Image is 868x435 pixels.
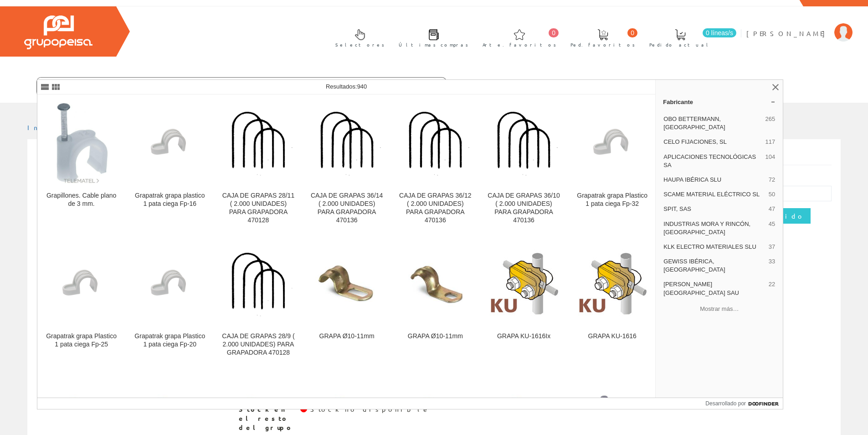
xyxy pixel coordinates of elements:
font: INDUSTRIAS MORA Y RINCÓN, [GEOGRAPHIC_DATA] [663,220,750,236]
font: CAJA DE GRAPAS 36/12 ( 2.000 UNIDADES) PARA GRAPADORA 470136 [399,192,471,224]
a: GRAPA Ø10-11mm GRAPA Ø10-11mm [391,236,479,367]
font: 37 [769,243,775,250]
font: CAJA DE GRAPAS 36/14 ( 2.000 UNIDADES) PARA GRAPADORA 470136 [311,192,383,224]
a: Grapatrak grapa plastico 1 pata ciega Fp-16 Grapatrak grapa plastico 1 pata ciega Fp-16 [126,95,214,235]
font: Stock en el resto del grupo [239,405,293,431]
font: Mostrar más… [700,305,739,312]
font: Fabricante [663,99,693,105]
a: CAJA DE GRAPAS 36/10 ( 2.000 UNIDADES) PARA GRAPADORA 470136 CAJA DE GRAPAS 36/10 ( 2.000 UNIDADE... [480,95,568,235]
img: GRAPA Ø10-11mm [310,247,384,321]
a: Inicio [27,123,66,131]
a: CAJA DE GRAPAS 36/14 ( 2.000 UNIDADES) PARA GRAPADORA 470136 CAJA DE GRAPAS 36/14 ( 2.000 UNIDADE... [303,95,391,235]
font: CAJA DE GRAPAS 36/10 ( 2.000 UNIDADES) PARA GRAPADORA 470136 [488,192,560,224]
font: SCAME MATERIAL ELÉCTRICO SL [663,191,760,198]
font: 45 [769,220,775,227]
font: Pedido actual [649,41,711,48]
a: Grapillones. Cable plano de 3 mm. Grapillones. Cable plano de 3 mm. [37,95,125,235]
img: CAJA DE GRAPAS 28/9 ( 2.000 UNIDADES) PARA GRAPADORA 470128 [221,247,295,321]
font: GRAPA Ø10-11mm [319,332,375,340]
font: 72 [769,176,775,183]
font: 940 [357,83,367,90]
img: Grapatrak grapa Plastico 1 pata ciega Fp-20 [133,247,206,321]
font: APLICACIONES TECNOLÓGICAS SA [663,153,756,168]
font: 0 líneas/s [706,29,733,37]
img: GRAPA KU-1616Ix [490,250,558,318]
img: GRAPA KU-1616 [578,250,647,318]
a: Desarrollado por [705,398,783,409]
img: CAJA DE GRAPAS 36/12 ( 2.000 UNIDADES) PARA GRAPADORA 470136 [399,106,472,180]
font: 22 [769,281,775,288]
font: 104 [765,153,776,160]
font: GEWISS IBÉRICA, [GEOGRAPHIC_DATA] [663,258,725,273]
a: CAJA DE GRAPAS 36/12 ( 2.000 UNIDADES) PARA GRAPADORA 470136 CAJA DE GRAPAS 36/12 ( 2.000 UNIDADE... [391,95,479,235]
font: GRAPA Ø10-11mm [408,332,463,340]
a: Grapatrak grapa Plastico 1 pata ciega Fp-20 Grapatrak grapa Plastico 1 pata ciega Fp-20 [126,236,214,367]
font: Grapatrak grapa plastico 1 pata ciega Fp-16 [135,192,205,207]
img: CAJA DE GRAPAS 36/14 ( 2.000 UNIDADES) PARA GRAPADORA 470136 [310,106,384,180]
font: HAUPA IBÉRICA SLU [663,176,721,183]
button: Mostrar más… [659,301,779,316]
a: Fabricante [656,94,783,109]
font: Grapatrak grapa Plastico 1 pata ciega Fp-20 [134,332,205,348]
img: Grapatrak grapa Plastico 1 pata ciega Fp-32 [575,106,649,180]
img: Grupo Peisa [24,16,92,49]
font: Ped. favoritos [570,41,635,48]
font: 117 [765,138,776,145]
font: 265 [765,115,776,122]
a: GRAPA KU-1616Ix GRAPA KU-1616Ix [480,236,568,367]
font: 0 [552,29,555,37]
font: Últimas compras [399,41,468,48]
a: GRAPA Ø10-11mm GRAPA Ø10-11mm [303,236,391,367]
font: 47 [769,205,775,212]
a: Grapatrak grapa Plastico 1 pata ciega Fp-32 Grapatrak grapa Plastico 1 pata ciega Fp-32 [568,95,656,235]
font: CAJA DE GRAPAS 28/9 ( 2.000 UNIDADES) PARA GRAPADORA 470128 [222,332,294,356]
a: Grapatrak grapa Plastico 1 pata ciega Fp-25 Grapatrak grapa Plastico 1 pata ciega Fp-25 [37,236,125,367]
font: Arte. favoritos [483,41,556,48]
font: 0 [631,29,634,37]
img: Grapillones. Cable plano de 3 mm. [54,102,108,184]
img: CAJA DE GRAPAS 36/10 ( 2.000 UNIDADES) PARA GRAPADORA 470136 [487,106,560,180]
a: GRAPA KU-1616 GRAPA KU-1616 [568,236,656,367]
a: CAJA DE GRAPAS 28/9 ( 2.000 UNIDADES) PARA GRAPADORA 470128 CAJA DE GRAPAS 28/9 ( 2.000 UNIDADES)... [214,236,302,367]
font: [PERSON_NAME] [746,29,830,37]
font: CAJA DE GRAPAS 28/11 ( 2.000 UNIDADES) PARA GRAPADORA 470128 [222,192,294,224]
input: Buscar ... [37,78,428,96]
img: CAJA DE GRAPAS 28/11 ( 2.000 UNIDADES) PARA GRAPADORA 470128 [221,106,295,180]
font: SPIT, SAS [663,205,691,212]
a: [PERSON_NAME] [746,21,853,30]
font: Grapillones. Cable plano de 3 mm. [46,192,116,207]
font: GRAPA KU-1616Ix [497,332,550,340]
font: Desarrollado por [705,400,746,407]
img: Grapatrak grapa Plastico 1 pata ciega Fp-25 [45,247,118,321]
img: GRAPA Ø10-11mm [399,247,472,321]
a: Selectores [326,21,389,53]
a: Últimas compras [390,21,473,53]
font: 50 [769,191,775,198]
font: Resultados: [326,83,357,90]
font: KLK ELECTRO MATERIALES SLU [663,243,756,250]
font: Selectores [335,41,385,48]
a: CAJA DE GRAPAS 28/11 ( 2.000 UNIDADES) PARA GRAPADORA 470128 CAJA DE GRAPAS 28/11 ( 2.000 UNIDADE... [214,95,302,235]
font: GRAPA KU-1616 [588,332,637,340]
font: 33 [769,258,775,265]
font: OBO BETTERMANN, [GEOGRAPHIC_DATA] [663,115,725,131]
font: Grapatrak grapa Plastico 1 pata ciega Fp-25 [46,332,117,348]
font: Grapatrak grapa Plastico 1 pata ciega Fp-32 [577,192,647,207]
font: [PERSON_NAME][GEOGRAPHIC_DATA] SAU [663,281,739,296]
img: Grapatrak grapa plastico 1 pata ciega Fp-16 [133,106,206,180]
font: CELO FIJACIONES, SL [663,138,727,145]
